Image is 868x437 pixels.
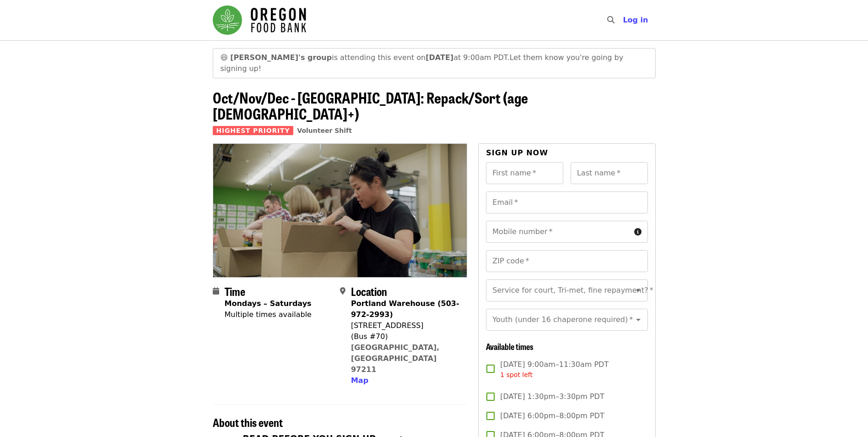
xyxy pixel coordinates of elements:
input: Search [620,9,627,31]
strong: [DATE] [426,53,453,62]
div: Multiple times available [225,309,312,320]
span: Highest Priority [213,126,294,135]
span: About this event [213,414,283,430]
span: grinning face emoji [221,53,228,62]
button: Open [632,313,645,326]
i: calendar icon [213,287,219,295]
i: search icon [607,16,615,24]
span: is attending this event on at 9:00am PDT. [230,53,509,62]
button: Map [351,375,368,386]
button: Open [632,284,645,297]
i: map-marker-alt icon [340,287,345,295]
span: Time [225,283,245,299]
strong: [PERSON_NAME]'s group [230,53,332,62]
img: Oct/Nov/Dec - Portland: Repack/Sort (age 8+) organized by Oregon Food Bank [213,144,467,277]
input: ZIP code [486,250,647,272]
input: Last name [571,162,648,184]
input: Mobile number [486,221,630,243]
span: Log in [623,16,648,24]
button: Log in [615,11,655,29]
div: [STREET_ADDRESS] [351,320,460,331]
span: [DATE] 1:30pm–3:30pm PDT [500,391,604,402]
div: (Bus #70) [351,331,460,342]
a: Volunteer Shift [297,127,352,134]
span: Available times [486,340,534,352]
span: Map [351,376,368,385]
a: [GEOGRAPHIC_DATA], [GEOGRAPHIC_DATA] 97211 [351,343,440,374]
span: 1 spot left [500,371,533,378]
input: First name [486,162,563,184]
span: [DATE] 6:00pm–8:00pm PDT [500,410,604,421]
span: Location [351,283,387,299]
img: Oregon Food Bank - Home [213,5,306,35]
span: Sign up now [486,148,548,157]
span: Oct/Nov/Dec - [GEOGRAPHIC_DATA]: Repack/Sort (age [DEMOGRAPHIC_DATA]+) [213,87,528,124]
strong: Mondays – Saturdays [225,299,312,308]
strong: Portland Warehouse (503-972-2993) [351,299,459,319]
i: circle-info icon [634,228,642,236]
span: [DATE] 9:00am–11:30am PDT [500,359,609,380]
input: Email [486,191,647,213]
